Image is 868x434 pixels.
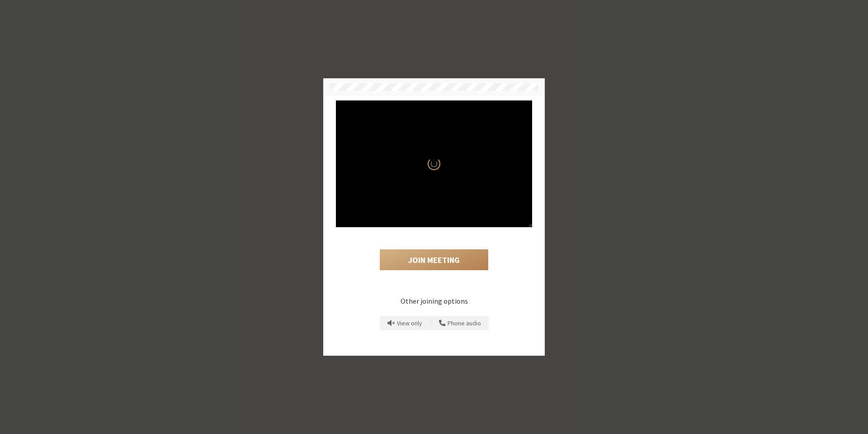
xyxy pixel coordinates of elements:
[430,317,431,329] span: |
[384,316,425,330] button: Prevent echo when there is already an active mic and speaker in the room.
[397,320,422,327] span: View only
[436,316,484,330] button: Use your phone for mic and speaker while you view the meeting on this device.
[336,296,532,306] p: Other joining options
[380,249,488,270] button: Join Meeting
[448,320,481,327] span: Phone audio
